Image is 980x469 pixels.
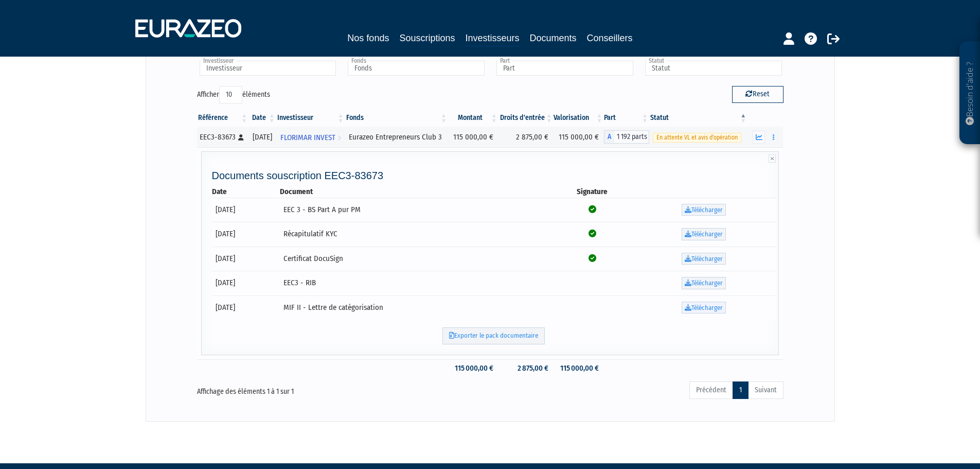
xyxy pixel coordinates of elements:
span: FLORIMAR INVEST [280,128,335,147]
td: EEC 3 - BS Part A pur PM [280,198,553,222]
a: Investisseurs [465,31,519,47]
th: Droits d'entrée: activer pour trier la colonne par ordre croissant [498,109,554,127]
a: Nos fonds [347,31,389,45]
a: Exporter le pack documentaire [442,327,545,344]
td: [DATE] [212,296,280,320]
a: Télécharger [682,204,726,216]
h4: Documents souscription EEC3-83673 [212,170,776,181]
div: [DATE] [252,132,272,143]
i: [Français] Personne physique [238,134,244,141]
div: A - Eurazeo Entrepreneurs Club 3 [604,130,649,144]
td: [DATE] [212,222,280,247]
td: [DATE] [212,247,280,271]
a: Documents [530,31,577,45]
td: 115 000,00 € [554,127,604,147]
td: 2 875,00 € [498,127,554,147]
th: Signature [553,186,632,197]
div: Affichage des éléments 1 à 1 sur 1 [197,380,433,397]
td: 115 000,00 € [448,359,498,377]
th: Fonds: activer pour trier la colonne par ordre croissant [345,109,449,127]
p: Besoin d'aide ? [964,47,976,140]
a: Télécharger [682,277,726,289]
select: Afficheréléments [219,86,242,103]
th: Part: activer pour trier la colonne par ordre croissant [604,109,649,127]
span: A [604,130,614,144]
th: Date [212,186,280,197]
a: Télécharger [682,228,726,240]
th: Document [280,186,553,197]
a: Conseillers [587,31,633,45]
a: FLORIMAR INVEST [276,127,345,147]
th: Valorisation: activer pour trier la colonne par ordre croissant [554,109,604,127]
i: Voir l'investisseur [337,128,341,147]
th: Référence : activer pour trier la colonne par ordre croissant [197,109,249,127]
a: Souscriptions [399,31,455,45]
td: Certificat DocuSign [280,247,553,271]
td: 2 875,00 € [498,359,554,377]
div: EEC3-83673 [200,132,245,143]
span: 1 192 parts [614,130,649,144]
td: 115 000,00 € [554,359,604,377]
a: Télécharger [682,302,726,314]
a: Télécharger [682,253,726,265]
th: Investisseur: activer pour trier la colonne par ordre croissant [276,109,345,127]
td: [DATE] [212,271,280,296]
td: EEC3 - RIB [280,271,553,296]
span: En attente VL et avis d'opération [653,133,741,143]
td: Récapitulatif KYC [280,222,553,247]
a: 1 [733,381,749,399]
div: Eurazeo Entrepreneurs Club 3 [349,132,445,143]
td: MIF II - Lettre de catégorisation [280,296,553,320]
img: 1732889491-logotype_eurazeo_blanc_rvb.png [135,19,241,38]
label: Afficher éléments [197,86,270,103]
td: [DATE] [212,198,280,222]
th: Statut : activer pour trier la colonne par ordre d&eacute;croissant [649,109,747,127]
td: 115 000,00 € [448,127,498,147]
th: Montant: activer pour trier la colonne par ordre croissant [448,109,498,127]
th: Date: activer pour trier la colonne par ordre croissant [248,109,276,127]
button: Reset [732,86,783,102]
